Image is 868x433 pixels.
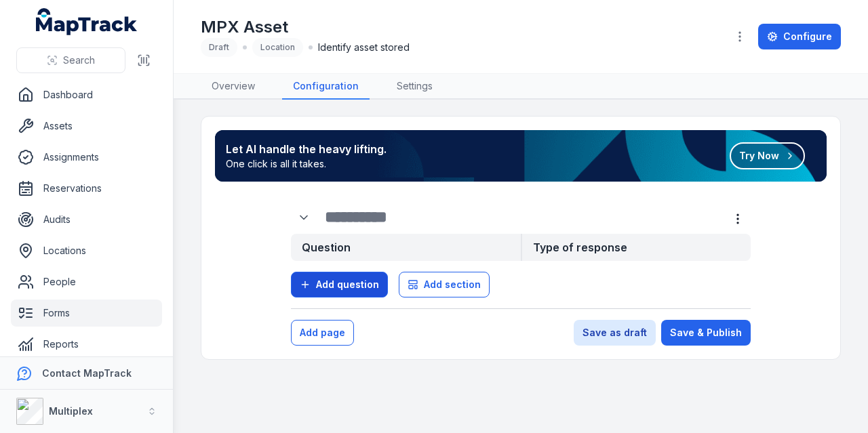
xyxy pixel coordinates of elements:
[63,54,95,67] span: Search
[661,320,751,346] button: Save & Publish
[424,278,481,291] span: Add section
[16,47,125,73] button: Search
[201,74,266,100] a: Overview
[11,206,162,233] a: Audits
[11,268,162,295] a: People
[49,405,93,417] strong: Multiplex
[291,320,354,346] button: Add page
[11,175,162,202] a: Reservations
[291,234,521,261] strong: Question
[226,141,387,157] strong: Let AI handle the heavy lifting.
[318,41,410,54] span: Identify asset stored
[201,16,410,38] h1: MPX Asset
[11,144,162,171] a: Assignments
[282,74,370,100] a: Configuration
[11,331,162,358] a: Reports
[11,300,162,327] a: Forms
[574,320,656,346] button: Save as draft
[399,272,490,297] button: Add section
[11,81,162,108] a: Dashboard
[252,38,303,57] div: Location
[291,205,319,230] div: :r1jo:-form-item-label
[11,112,162,140] a: Assets
[730,142,805,169] button: Try Now
[291,205,317,230] button: Expand
[725,206,751,232] button: more-detail
[386,74,443,100] a: Settings
[226,157,387,171] span: One click is all it takes.
[36,8,138,35] a: MapTrack
[316,278,379,291] span: Add question
[42,367,132,379] strong: Contact MapTrack
[291,272,388,297] button: Add question
[201,38,237,57] div: Draft
[758,24,841,49] a: Configure
[11,237,162,264] a: Locations
[521,234,751,261] strong: Type of response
